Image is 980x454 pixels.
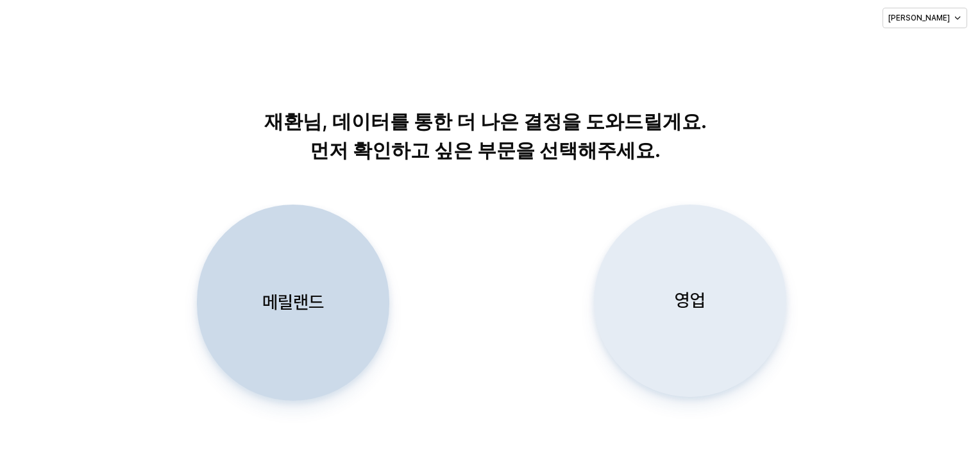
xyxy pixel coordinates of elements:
[594,205,786,397] button: 영업
[883,8,967,28] button: [PERSON_NAME]
[888,13,950,23] p: [PERSON_NAME]
[675,289,705,312] p: 영업
[196,205,389,401] button: 메릴랜드
[158,107,813,165] p: 재환님, 데이터를 통한 더 나은 결정을 도와드릴게요. 먼저 확인하고 싶은 부문을 선택해주세요.
[262,290,323,314] p: 메릴랜드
